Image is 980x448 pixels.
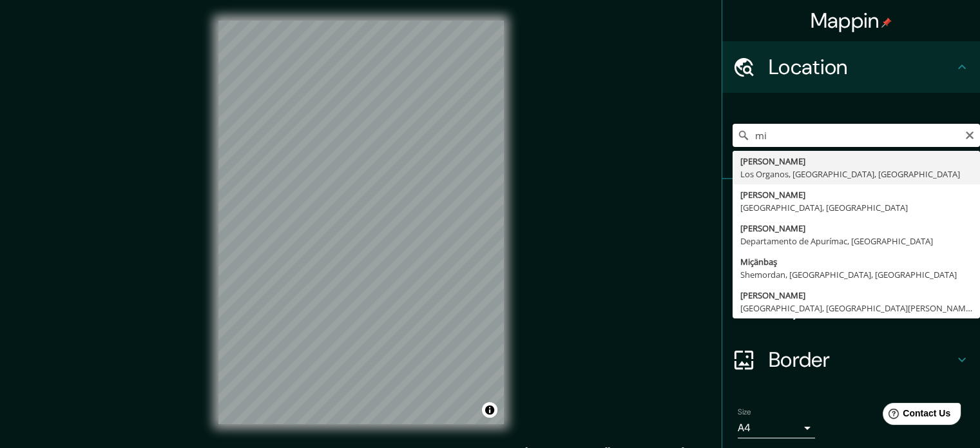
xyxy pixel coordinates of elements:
[740,201,972,214] div: [GEOGRAPHIC_DATA], [GEOGRAPHIC_DATA]
[811,8,892,34] h4: Mappin
[769,54,954,80] h4: Location
[740,222,972,235] div: [PERSON_NAME]
[722,282,980,334] div: Layout
[740,302,972,315] div: [GEOGRAPHIC_DATA], [GEOGRAPHIC_DATA][PERSON_NAME], [GEOGRAPHIC_DATA]
[740,155,972,168] div: [PERSON_NAME]
[722,41,980,93] div: Location
[965,128,975,141] button: Clear
[769,347,954,373] h4: Border
[733,124,980,147] input: Pick your city or area
[740,168,972,180] div: Los Organos, [GEOGRAPHIC_DATA], [GEOGRAPHIC_DATA]
[738,407,751,418] label: Size
[881,17,892,28] img: pin-icon.png
[722,179,980,231] div: Pins
[740,268,972,281] div: Shemordan, [GEOGRAPHIC_DATA], [GEOGRAPHIC_DATA]
[738,418,815,438] div: A4
[740,255,972,268] div: Miçänbaş
[740,235,972,248] div: Departamento de Apurímac, [GEOGRAPHIC_DATA]
[722,231,980,282] div: Style
[740,289,972,302] div: [PERSON_NAME]
[722,334,980,385] div: Border
[218,21,504,424] canvas: Map
[769,295,954,321] h4: Layout
[865,398,966,434] iframe: Help widget launcher
[740,188,972,201] div: [PERSON_NAME]
[482,402,497,418] button: Toggle attribution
